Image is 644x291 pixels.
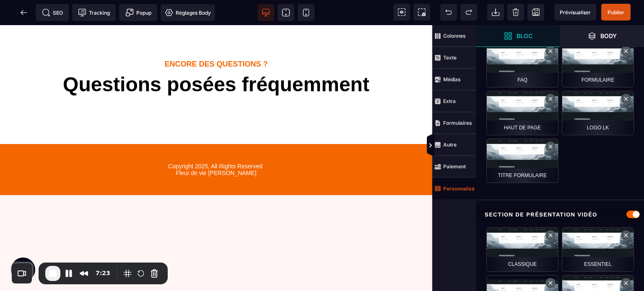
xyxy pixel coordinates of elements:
[16,4,32,21] span: Retour
[440,4,457,21] span: Défaire
[298,4,314,21] span: Voir mobile
[487,4,504,21] span: Importer
[600,33,617,39] strong: Body
[443,98,456,104] strong: Extra
[432,90,476,112] span: Extra
[443,142,457,148] strong: Autre
[432,69,476,90] span: Médias
[527,4,544,21] span: Enregistrer
[560,9,591,15] span: Prévisualiser
[517,33,532,39] strong: Bloc
[125,8,151,17] span: Popup
[278,4,294,21] span: Voir tablette
[562,227,634,272] div: Essentiel
[257,4,274,21] span: Voir bureau
[432,134,476,156] span: Autre
[443,185,475,192] strong: Personnalisé
[562,43,634,88] div: Formulaire
[42,8,63,17] span: SEO
[443,76,461,82] strong: Médias
[443,54,457,61] strong: Texte
[432,47,476,69] span: Texte
[507,4,524,21] span: Nettoyage
[61,33,371,46] text: ENCORE DES QUESTIONS ?
[476,207,644,222] div: Section de présentation vidéo
[72,4,116,21] span: Code de suivi
[562,91,634,135] div: logo LK
[119,4,157,21] span: Créer une alerte modale
[554,4,596,21] span: Aperçu
[443,163,466,170] strong: Paiement
[78,8,110,17] span: Tracking
[36,4,69,21] span: Métadata SEO
[486,91,558,135] div: Haut de page
[165,8,211,17] span: Réglages Body
[432,112,476,134] span: Formulaires
[413,4,430,21] span: Capture d'écran
[443,120,472,126] strong: Formulaires
[601,4,631,21] span: Enregistrer le contenu
[486,43,558,88] div: FAQ
[432,156,476,178] span: Paiement
[476,133,485,158] span: Afficher les vues
[476,25,560,47] span: Ouvrir les blocs
[432,25,476,47] span: Colonnes
[560,25,644,47] span: Ouvrir les calques
[486,139,558,183] div: Titre formulaire
[486,227,558,272] div: classique
[161,4,215,21] span: Favicon
[460,4,477,21] span: Rétablir
[608,9,624,15] span: Publier
[432,178,476,199] span: Personnalisé
[443,33,466,39] strong: Colonnes
[393,4,410,21] span: Voir les composants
